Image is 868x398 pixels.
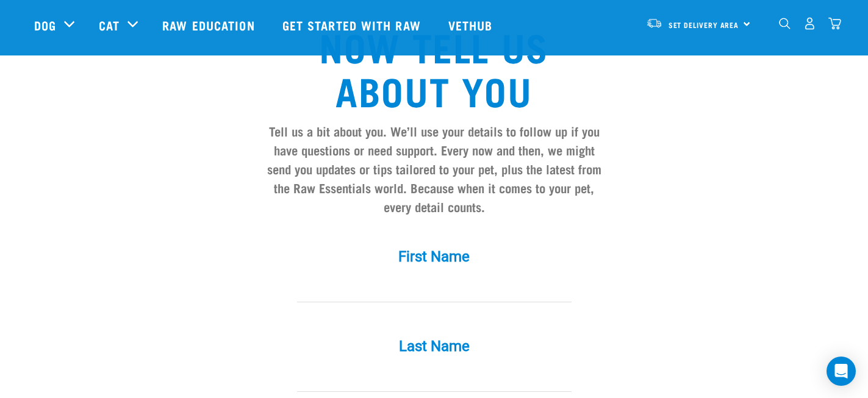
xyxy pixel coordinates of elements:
[669,23,739,27] span: Set Delivery Area
[251,335,617,357] label: Last Name
[150,1,270,49] a: Raw Education
[251,246,617,268] label: First Name
[803,17,816,30] img: user.png
[261,24,608,112] h2: Now tell us about you
[779,18,791,29] img: home-icon-1@2x.png
[261,121,608,216] h4: Tell us a bit about you. We’ll use your details to follow up if you have questions or need suppor...
[828,17,841,30] img: home-icon@2x.png
[646,18,662,29] img: van-moving.png
[34,16,56,34] a: Dog
[436,1,508,49] a: Vethub
[99,16,120,34] a: Cat
[270,1,436,49] a: Get started with Raw
[827,357,856,386] div: Open Intercom Messenger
